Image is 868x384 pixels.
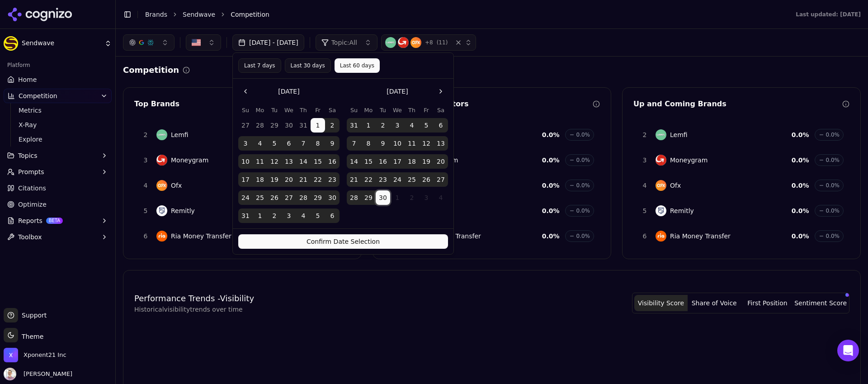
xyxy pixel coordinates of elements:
button: Tuesday, July 29th, 2025 [267,118,282,133]
button: Tuesday, September 16th, 2025, selected [376,154,390,169]
button: Topics [4,148,112,163]
span: Xponent21 Inc [24,351,66,359]
button: Thursday, September 4th, 2025, selected [296,209,311,223]
button: Wednesday, September 24th, 2025, selected [390,172,405,187]
button: Last 60 days [335,58,380,73]
a: Metrics [15,104,101,117]
span: Metrics [19,106,97,115]
button: Saturday, August 16th, 2025, selected [325,154,340,169]
button: Last 7 days [238,58,281,73]
th: Friday [419,106,434,114]
span: + 8 [425,39,433,46]
img: Moneygram [156,155,167,166]
button: Go to the Previous Month [238,84,253,99]
span: Topic: All [331,38,357,47]
span: Moneygram [171,156,208,165]
span: 0.0 % [542,156,560,165]
button: Saturday, August 2nd, 2025, selected [325,118,340,133]
button: Saturday, September 20th, 2025, selected [434,154,448,169]
th: Wednesday [282,106,296,114]
button: Saturday, September 27th, 2025, selected [434,172,448,187]
span: 0.0% [576,182,590,189]
button: Thursday, August 28th, 2025, selected [296,190,311,205]
div: Last updated: [DATE] [796,11,861,18]
img: United States [192,38,201,47]
span: Ria Money Transfer [670,232,731,241]
div: Up and Coming Brands [633,99,842,109]
span: 6 [639,232,650,241]
span: Lemfi [171,130,189,139]
p: Historical visibility trends over time [134,305,254,314]
img: Ofx [156,180,167,191]
button: Tuesday, August 12th, 2025, selected [267,154,282,169]
span: X-Ray [19,120,97,129]
span: Reports [18,216,42,225]
a: Home [4,72,112,87]
span: 0.0% [576,232,590,240]
button: Friday, September 5th, 2025, selected [311,209,325,223]
span: 0.0% [826,232,840,240]
a: Optimize [4,197,112,212]
button: Open user button [4,368,72,380]
button: Friday, September 12th, 2025, selected [419,136,434,151]
button: Friday, August 29th, 2025, selected [311,190,325,205]
th: Tuesday [267,106,282,114]
th: Tuesday [376,106,390,114]
span: Ofx [171,181,182,190]
span: 0.0% [576,156,590,164]
img: Moneygram [398,37,409,48]
button: Tuesday, August 26th, 2025, selected [267,190,282,205]
img: Ria Money Transfer [156,231,167,242]
img: Lemfi [385,37,396,48]
button: Monday, September 1st, 2025, selected [361,118,376,133]
table: August 2025 [238,106,340,223]
span: Competition [19,91,57,100]
button: Sunday, September 14th, 2025, selected [347,154,361,169]
img: Kiryako Sharikas [4,368,16,380]
button: Thursday, July 31st, 2025 [296,118,311,133]
a: X-Ray [15,119,101,131]
img: Ria Money Transfer [656,231,666,242]
button: Competition [4,89,112,103]
span: 0.0 % [792,130,809,139]
span: 2 [140,130,151,139]
button: Sunday, August 17th, 2025, selected [238,172,253,187]
button: Monday, September 22nd, 2025, selected [361,172,376,187]
span: Citations [18,184,46,193]
button: Friday, August 8th, 2025, selected [311,136,325,151]
button: Tuesday, August 5th, 2025, selected [267,136,282,151]
button: ReportsBETA [4,213,112,228]
span: Lemfi [670,130,688,139]
a: Citations [4,181,112,195]
span: 5 [639,206,650,215]
th: Monday [361,106,376,114]
th: Thursday [405,106,419,114]
button: Wednesday, August 13th, 2025, selected [282,154,296,169]
span: Ria Money Transfer [420,232,481,241]
img: Ofx [410,37,421,48]
button: Friday, August 22nd, 2025, selected [311,172,325,187]
button: Share of Voice [688,295,741,311]
button: Tuesday, August 19th, 2025, selected [267,172,282,187]
button: Friday, September 5th, 2025, selected [419,118,434,133]
button: Friday, August 15th, 2025, selected [311,154,325,169]
span: Topics [18,151,38,160]
button: Thursday, August 14th, 2025, selected [296,154,311,169]
span: 0.0% [826,207,840,214]
span: Toolbox [18,232,42,242]
button: Sentiment Score [794,295,847,311]
button: Monday, September 8th, 2025, selected [361,136,376,151]
button: Monday, August 11th, 2025, selected [253,154,267,169]
button: Tuesday, September 9th, 2025, selected [376,136,390,151]
span: 0.0 % [792,206,809,215]
button: Open organization switcher [4,348,66,362]
span: 3 [639,156,650,165]
span: 0.0% [826,131,840,138]
span: 0.0 % [542,130,560,139]
a: Brands [145,11,167,18]
button: Monday, August 18th, 2025, selected [253,172,267,187]
th: Sunday [347,106,361,114]
span: 0.0 % [542,232,560,241]
div: Open Intercom Messenger [837,340,859,361]
button: Monday, September 1st, 2025, selected [253,209,267,223]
